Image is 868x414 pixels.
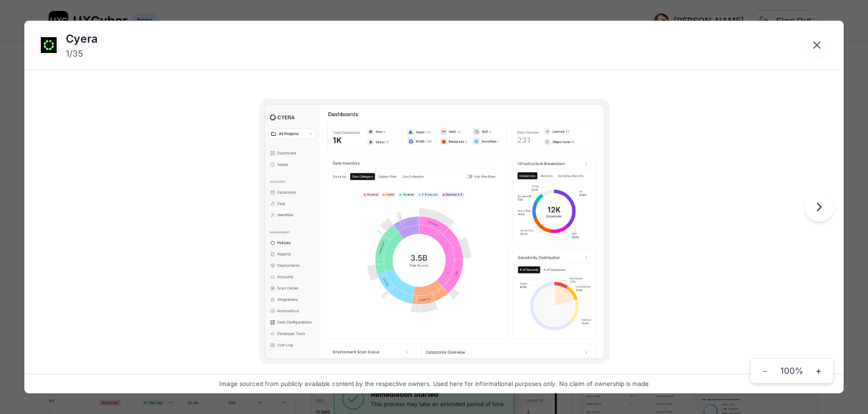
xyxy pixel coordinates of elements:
button: Close lightbox [805,33,829,57]
button: Zoom out [758,363,772,378]
span: − [762,365,768,377]
span: 100 % [777,365,806,377]
span: + [816,365,822,377]
div: 1 / 35 [66,47,97,60]
div: Image sourced from publicly available content by the respective owners. Used here for information... [24,374,844,393]
img: Cyera image 1 [259,99,610,364]
button: Zoom in [811,363,826,378]
img: Cyera logo [40,36,58,54]
div: Cyera [66,30,97,47]
button: Next image [805,192,834,222]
